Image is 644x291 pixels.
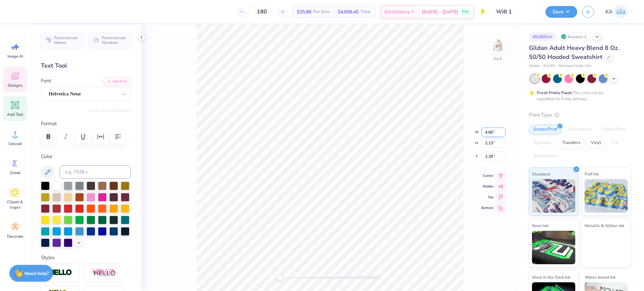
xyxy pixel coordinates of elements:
[558,63,592,69] span: Minimum Order: 24 +
[529,151,561,161] div: Rhinestones
[585,274,615,281] span: Water based Ink
[481,184,493,189] span: Middle
[491,5,540,18] input: Untitled Design
[529,32,556,41] div: # 518051A
[361,8,371,15] span: Total
[587,138,605,148] div: Vinyl
[41,153,131,160] label: Color
[614,5,628,18] img: Kate Agsalon
[558,138,585,148] div: Transfers
[529,111,631,119] div: Print Type
[481,195,493,200] span: Top
[49,269,72,277] img: Stroke
[24,270,49,277] strong: Need help?
[529,63,540,69] span: Gildan
[532,179,575,213] img: Standard
[462,9,469,14] span: Free
[422,8,458,15] span: [DATE] - [DATE]
[54,35,79,45] span: Personalized Names
[529,125,561,135] div: Screen Print
[102,35,127,45] span: Personalized Numbers
[41,254,55,262] label: Styles
[607,138,623,148] div: Foil
[297,8,311,15] span: $25.88
[597,125,630,135] div: Digital Print
[537,90,620,102] div: This color can be expedited for 5 day delivery.
[41,32,83,48] button: Personalized Names
[41,120,131,128] label: Format
[89,108,131,113] button: Switch to Greek Letters
[585,222,624,229] span: Metallic & Glitter Ink
[585,179,628,213] img: Puff Ink
[481,173,493,178] span: Center
[8,141,22,146] span: Upload
[532,222,548,229] span: Neon Ink
[563,125,595,135] div: Embroidery
[585,231,628,264] img: Metallic & Glitter Ink
[493,56,502,62] div: Back
[384,8,410,15] span: Est. Delivery
[10,170,20,175] span: Greek
[529,44,619,61] span: Gildan Adult Heavy Blend 8 Oz. 50/50 Hooded Sweatshirt
[103,77,131,86] button: Add Font
[338,8,359,15] span: $4,658.40
[249,6,275,18] input: – –
[605,8,612,16] span: KA
[41,61,131,70] div: Text Tool
[585,170,599,177] span: Puff Ink
[8,83,22,88] span: Designs
[92,269,116,277] img: Shadow
[60,165,131,179] input: e.g. 7428 c
[532,274,570,281] span: Glow in the Dark Ink
[543,63,555,69] span: # G185
[4,199,26,210] span: Clipart & logos
[481,205,493,211] span: Bottom
[7,234,23,239] span: Decorate
[7,112,23,117] span: Add Text
[313,8,330,15] span: Per Item
[7,54,23,59] span: Image AI
[276,274,283,281] div: Accessibility label
[532,231,575,264] img: Neon Ink
[89,32,131,48] button: Personalized Numbers
[559,32,590,41] div: Revision 1
[529,138,556,148] div: Applique
[537,90,573,95] strong: Fresh Prints Flash:
[41,77,51,85] label: Font
[491,39,504,52] img: Back
[545,6,577,18] button: Save
[602,5,631,18] a: KA
[532,170,550,177] span: Standard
